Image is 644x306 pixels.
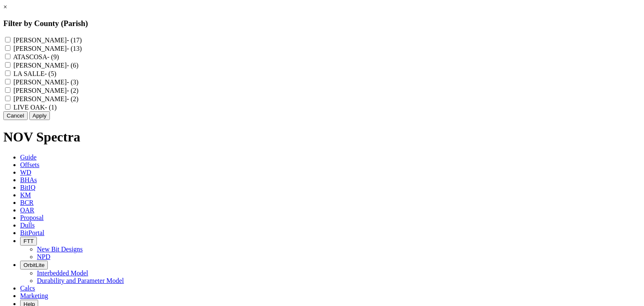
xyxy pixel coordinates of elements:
[67,37,82,44] span: - (17)
[20,176,37,183] span: BHAs
[20,285,35,292] span: Calcs
[67,95,78,102] span: - (2)
[13,45,82,52] label: [PERSON_NAME]
[13,104,57,111] label: LIVE OAK
[20,169,31,176] span: WD
[13,87,78,94] label: [PERSON_NAME]
[37,246,83,253] a: New Bit Designs
[13,62,78,69] label: [PERSON_NAME]
[45,104,57,111] span: - (1)
[13,70,56,77] label: LA SALLE
[37,253,50,260] a: NPD
[20,222,35,229] span: Dulls
[37,269,88,277] a: Interbedded Model
[20,207,34,214] span: OAR
[3,19,641,28] h3: Filter by County (Parish)
[3,111,28,120] button: Cancel
[20,184,35,191] span: BitIQ
[67,62,78,69] span: - (6)
[20,214,44,221] span: Proposal
[67,78,78,86] span: - (3)
[20,199,34,206] span: BCR
[3,3,7,10] a: ×
[13,53,59,60] label: ATASCOSA
[23,238,34,244] span: FTT
[37,277,124,284] a: Durability and Parameter Model
[20,229,44,236] span: BitPortal
[20,161,39,168] span: Offsets
[67,45,82,52] span: - (13)
[47,53,59,60] span: - (9)
[13,37,82,44] label: [PERSON_NAME]
[20,154,36,161] span: Guide
[23,262,44,268] span: OrbitLite
[13,78,78,86] label: [PERSON_NAME]
[29,111,50,120] button: Apply
[3,129,641,145] h1: NOV Spectra
[13,95,78,102] label: [PERSON_NAME]
[44,70,56,77] span: - (5)
[67,87,78,94] span: - (2)
[20,191,31,199] span: KM
[20,292,48,299] span: Marketing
